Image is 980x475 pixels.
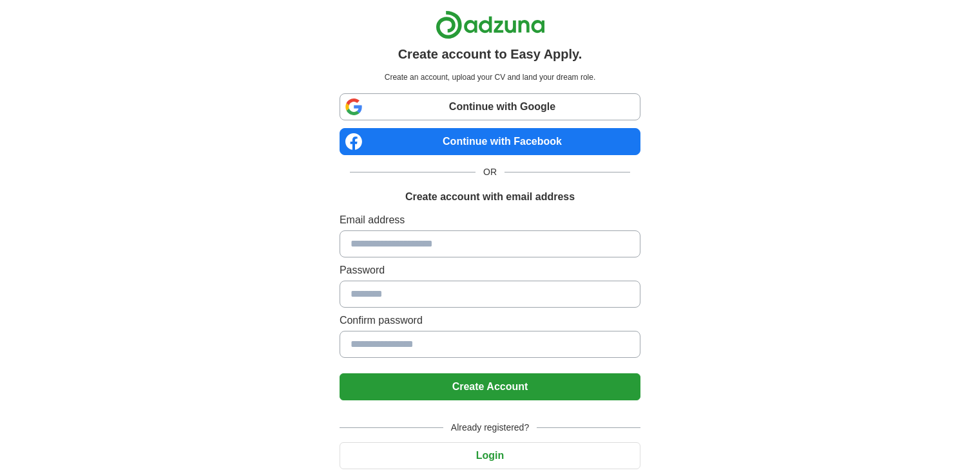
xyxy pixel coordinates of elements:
[436,10,545,39] img: Adzuna logo
[340,313,640,328] label: Confirm password
[405,189,575,205] h1: Create account with email address
[340,128,640,155] a: Continue with Facebook
[340,450,640,461] a: Login
[342,71,638,83] p: Create an account, upload your CV and land your dream role.
[476,165,504,179] span: OR
[340,263,640,278] label: Password
[398,44,582,64] h1: Create account to Easy Apply.
[340,373,640,400] button: Create Account
[340,442,640,469] button: Login
[443,421,537,434] span: Already registered?
[340,212,640,228] label: Email address
[340,93,640,120] a: Continue with Google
